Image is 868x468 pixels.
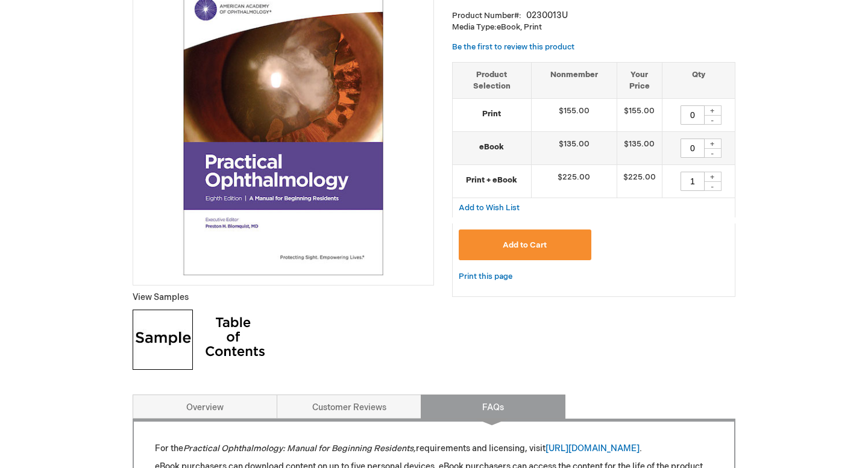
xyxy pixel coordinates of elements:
th: Your Price [617,62,662,98]
strong: Product Number [452,11,521,20]
input: Qty [681,172,705,191]
div: - [703,148,722,158]
a: [URL][DOMAIN_NAME] [546,443,640,454]
strong: eBook [459,142,525,153]
img: Click to view [205,310,265,370]
th: Qty [662,62,735,98]
a: Overview [133,395,277,419]
th: Nonmember [531,62,617,98]
a: Add to Wish List [459,202,520,213]
div: + [703,105,722,116]
input: Qty [681,139,705,158]
th: Product Selection [453,62,531,98]
td: $225.00 [531,165,617,198]
a: Print this page [459,269,512,284]
a: Be the first to review this product [452,42,574,52]
strong: Media Type: [452,22,497,32]
p: View Samples [133,292,434,304]
strong: Print + eBook [459,175,525,186]
div: - [703,115,722,125]
td: $155.00 [531,99,617,132]
td: $225.00 [617,165,662,198]
td: $155.00 [617,99,662,132]
a: Customer Reviews [277,395,421,419]
div: 0230013U [526,10,568,22]
span: Add to Wish List [459,203,520,213]
strong: Print [459,108,525,120]
div: + [703,172,722,182]
img: Click to view [133,310,193,370]
td: $135.00 [617,132,662,165]
p: eBook, Print [452,22,735,33]
input: Qty [681,105,705,125]
button: Add to Cart [459,229,591,260]
div: + [703,139,722,149]
div: - [703,181,722,191]
em: Practical Ophthalmology: Manual for Beginning Residents, [183,443,416,454]
span: Add to Cart [503,240,547,250]
td: $135.00 [531,132,617,165]
a: FAQs [421,395,565,419]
